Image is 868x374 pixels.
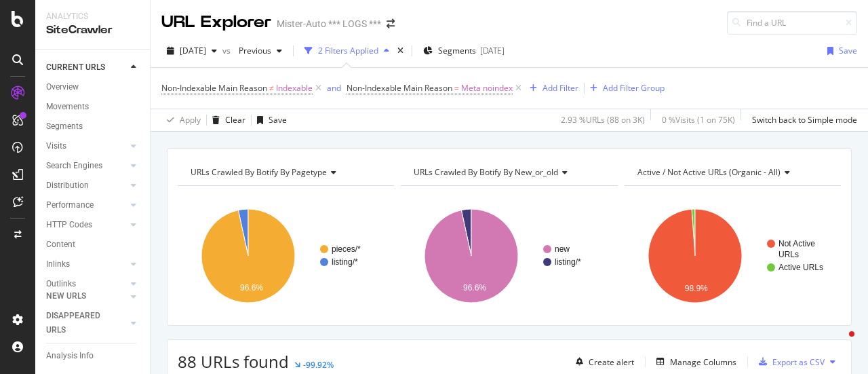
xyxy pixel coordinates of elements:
text: listing/* [555,257,581,267]
a: NEW URLS [46,289,127,303]
div: Save [839,45,857,56]
button: Add Filter Group [585,80,665,96]
svg: A chart. [625,197,837,315]
div: arrow-right-arrow-left [387,19,395,29]
a: Visits [46,139,127,153]
div: DISAPPEARED URLS [46,309,115,337]
button: and [327,81,341,94]
h4: Active / Not Active URLs [635,162,829,183]
button: Segments[DATE] [418,40,510,62]
button: 2 Filters Applied [299,40,395,62]
h4: URLs Crawled By Botify By pagetype [188,162,382,183]
span: Non-Indexable Main Reason [347,82,452,94]
a: CURRENT URLS [46,60,127,75]
text: 96.6% [463,283,486,293]
span: = [454,82,459,94]
button: Clear [207,109,245,131]
div: -99.92% [303,359,334,371]
text: listing/* [332,257,358,267]
div: 2.93 % URLs ( 88 on 3K ) [561,114,645,126]
div: URL Explorer [161,11,271,34]
button: Save [252,109,287,131]
a: DISAPPEARED URLS [46,309,127,337]
span: URLs Crawled By Botify By pagetype [191,166,327,178]
span: Active / Not Active URLs (organic - all) [637,166,781,178]
div: CURRENT URLS [46,60,105,75]
text: pieces/* [332,244,361,254]
div: 0 % Visits ( 1 on 75K ) [662,114,735,126]
div: Manage Columns [670,356,736,368]
div: times [395,44,406,58]
a: Inlinks [46,257,127,272]
a: Distribution [46,179,127,193]
div: Segments [46,119,83,134]
button: Previous [233,40,288,62]
text: URLs [778,250,799,259]
text: Active URLs [778,263,823,272]
a: HTTP Codes [46,218,127,232]
div: Apply [180,114,201,126]
a: Outlinks [46,277,127,291]
iframe: Intercom live chat [822,328,854,360]
span: 2025 Aug. 12th [180,45,206,56]
div: Content [46,238,75,252]
div: SiteCrawler [46,22,139,38]
div: Clear [225,114,245,126]
div: Switch back to Simple mode [752,114,857,126]
span: Previous [233,45,271,56]
svg: A chart. [178,197,391,315]
div: Performance [46,198,94,212]
div: NEW URLS [46,289,86,303]
button: Manage Columns [651,354,736,370]
div: Distribution [46,179,89,193]
span: Indexable [276,79,313,98]
a: Performance [46,198,127,212]
span: Meta noindex [461,79,513,98]
button: Export as CSV [753,351,825,373]
div: [DATE] [480,45,505,56]
svg: A chart. [401,197,614,315]
div: Add Filter Group [603,82,665,94]
button: Save [822,40,857,62]
div: Search Engines [46,159,102,173]
span: ≠ [269,82,274,94]
h4: URLs Crawled By Botify By new_or_old [411,162,605,183]
div: Create alert [589,356,634,368]
div: Outlinks [46,277,76,291]
a: Search Engines [46,159,127,173]
a: Segments [46,119,140,134]
text: 96.6% [240,283,263,293]
div: HTTP Codes [46,218,92,232]
a: Overview [46,80,140,94]
div: Movements [46,100,89,114]
button: [DATE] [161,40,222,62]
div: Inlinks [46,257,70,272]
button: Switch back to Simple mode [747,109,857,131]
span: 88 URLs found [178,350,289,373]
div: Visits [46,139,66,153]
text: Not Active [778,239,815,248]
text: new [555,244,570,254]
div: 2 Filters Applied [318,45,378,56]
text: 98.9% [684,284,707,293]
span: Segments [438,45,476,56]
button: Apply [161,109,201,131]
span: Non-Indexable Main Reason [161,82,267,94]
div: Analytics [46,11,139,22]
div: Overview [46,80,79,94]
div: Add Filter [542,82,578,94]
span: vs [222,45,233,56]
button: Add Filter [524,80,578,96]
div: Save [269,114,287,126]
span: URLs Crawled By Botify By new_or_old [414,166,558,178]
div: Analysis Info [46,349,94,363]
div: Export as CSV [772,356,825,368]
button: Create alert [570,351,634,373]
input: Find a URL [727,11,857,35]
a: Movements [46,100,140,114]
div: and [327,82,341,94]
a: Content [46,238,140,252]
a: Analysis Info [46,349,140,363]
